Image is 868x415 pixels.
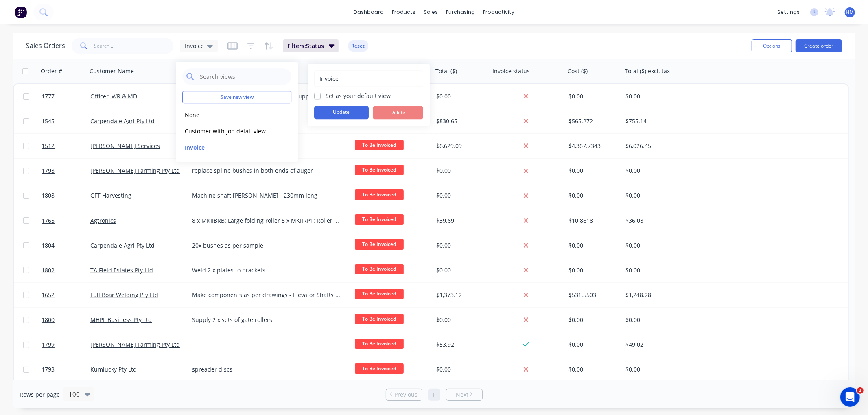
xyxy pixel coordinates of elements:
span: Invoice [185,41,204,50]
span: HM [846,9,854,16]
div: $6,629.09 [436,142,484,150]
div: $0.00 [436,365,484,374]
label: Set as your default view [326,91,391,100]
a: Carpendale Agri Pty Ltd [90,117,155,125]
a: 1804 [42,233,90,258]
a: 1545 [42,109,90,133]
div: $0.00 [568,167,617,175]
a: Kumlucky Pty Ltd [90,365,137,373]
input: Enter view name... [319,71,419,86]
div: $4,367.7343 [568,142,617,150]
div: purchasing [442,6,479,18]
div: sales [420,6,442,18]
a: 1798 [42,159,90,183]
div: Machine shaft [PERSON_NAME] - 230mm long [192,191,341,200]
div: $0.00 [436,167,484,175]
div: $39.69 [436,217,484,225]
div: replace spline bushes in both ends of auger [192,167,341,175]
button: Update [314,106,369,119]
div: $0.00 [436,266,484,274]
input: Search views [199,68,287,85]
a: [PERSON_NAME] Services [90,142,160,150]
div: $0.00 [568,365,617,374]
button: Reset [348,40,368,52]
a: 1802 [42,258,90,282]
div: $0.00 [625,167,710,175]
div: $0.00 [625,191,710,200]
span: Filters: Status [287,42,324,50]
span: 1808 [42,191,55,200]
div: $830.65 [436,117,484,125]
button: Create order [796,39,842,52]
span: To Be Invoiced [355,339,404,349]
a: TA Field Estates Pty Ltd [90,266,153,274]
a: 1808 [42,183,90,208]
a: 1765 [42,209,90,233]
div: products [388,6,420,18]
span: To Be Invoiced [355,239,404,249]
input: Search... [94,38,174,54]
button: None [182,110,275,120]
a: dashboard [350,6,388,18]
iframe: Intercom live chat [840,387,860,407]
div: $0.00 [568,191,617,200]
div: Customer Name [90,67,134,75]
div: $531.5503 [568,291,617,299]
div: spreader discs [192,365,341,374]
button: Customer with job detail view (Default) [182,126,275,136]
span: Next [456,391,468,399]
div: $0.00 [568,266,617,274]
span: To Be Invoiced [355,289,404,299]
a: Next page [446,391,482,399]
div: Make components as per drawings - Elevator Shafts - Conveyor Shafts - Sprockets - S/S shafts - Du... [192,291,341,299]
span: 1777 [42,92,55,100]
div: $0.00 [625,92,710,100]
span: To Be Invoiced [355,140,404,150]
div: Total ($) excl. tax [625,67,670,75]
div: productivity [479,6,518,18]
div: Weld 2 x plates to brackets [192,266,341,274]
div: $0.00 [625,241,710,250]
span: 1802 [42,266,55,274]
button: Delete [373,106,423,119]
div: 8 x MKIIBRB: Large folding roller 5 x MKIIRP1: Roller pin (Clevis Pin) [192,217,341,225]
a: Officer, WR & MD [90,92,137,100]
div: $0.00 [436,241,484,250]
span: To Be Invoiced [355,264,404,274]
div: $53.92 [436,341,484,349]
div: $6,026.45 [625,142,710,150]
a: 1800 [42,308,90,332]
button: Filters:Status [283,39,339,52]
ul: Pagination [383,389,486,401]
div: $0.00 [568,241,617,250]
div: Order # [41,67,62,75]
span: Rows per page [20,391,60,399]
span: To Be Invoiced [355,189,404,200]
div: $0.00 [436,316,484,324]
a: 1793 [42,357,90,382]
div: $0.00 [436,92,484,100]
img: Factory [15,6,27,18]
a: Agtronics [90,217,116,224]
span: Previous [394,391,418,399]
button: Options [752,39,792,52]
div: Total ($) [435,67,457,75]
span: 1 [857,387,864,394]
div: $0.00 [568,341,617,349]
div: $49.02 [625,341,710,349]
button: Save new view [182,91,291,103]
span: 1793 [42,365,55,374]
a: 1799 [42,332,90,357]
div: $0.00 [568,316,617,324]
h1: Sales Orders [26,42,65,50]
a: 1777 [42,84,90,109]
a: [PERSON_NAME] Farming Pty Ltd [90,341,180,348]
div: $1,248.28 [625,291,710,299]
div: Invoice status [492,67,530,75]
a: Full Boar Welding Pty Ltd [90,291,158,299]
div: 20x bushes as per sample [192,241,341,250]
div: $0.00 [436,191,484,200]
span: 1652 [42,291,55,299]
div: $1,373.12 [436,291,484,299]
span: 1798 [42,167,55,175]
